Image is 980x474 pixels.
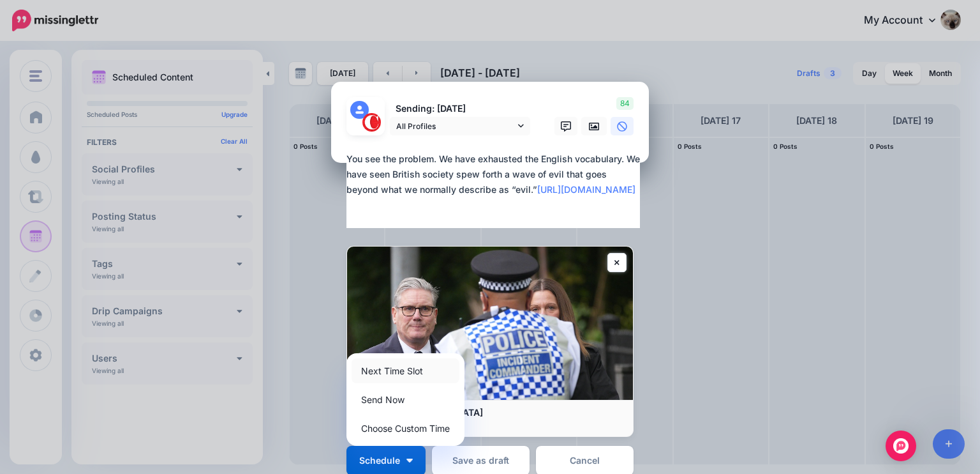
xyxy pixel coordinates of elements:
[359,456,400,465] span: Schedule
[406,459,413,463] img: arrow-down-white.png
[352,416,459,441] a: Choose Custom Time
[347,247,633,400] img: This Is Britain
[346,151,640,197] div: You see the problem. We have exhausted the English vocabulary. We have seen British society spew ...
[346,353,464,446] div: Schedule
[352,387,459,412] a: Send Now
[360,418,620,430] p: [DOMAIN_NAME]
[390,102,530,116] p: Sending: [DATE]
[352,358,459,383] a: Next Time Slot
[390,117,530,135] a: All Profiles
[350,101,369,119] img: user_default_image.png
[362,113,381,132] img: 291864331_468958885230530_187971914351797662_n-bsa127305.png
[886,431,916,461] div: Open Intercom Messenger
[616,97,634,110] span: 84
[396,119,515,133] span: All Profiles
